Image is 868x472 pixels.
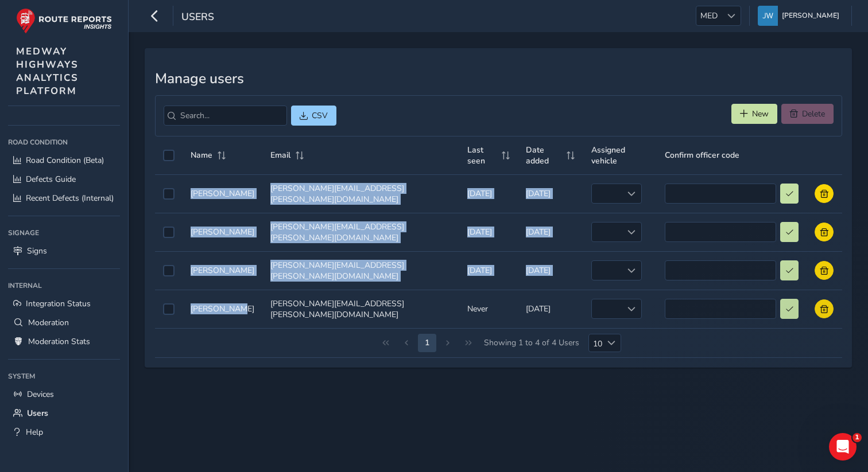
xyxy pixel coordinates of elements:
span: Road Condition (Beta) [26,155,104,166]
td: [DATE] [459,251,518,290]
a: Recent Defects (Internal) [8,189,120,208]
span: Devices [27,389,54,400]
td: [PERSON_NAME][EMAIL_ADDRESS][PERSON_NAME][DOMAIN_NAME] [262,251,459,290]
button: [PERSON_NAME] [758,6,843,26]
a: Signs [8,241,120,260]
button: CSV [291,106,336,126]
div: Road Condition [8,134,120,151]
span: CSV [312,110,328,121]
td: [PERSON_NAME] [183,251,262,290]
td: Never [459,290,518,328]
td: [PERSON_NAME][EMAIL_ADDRESS][PERSON_NAME][DOMAIN_NAME] [262,290,459,328]
a: Users [8,404,120,423]
img: rr logo [16,8,112,34]
td: [PERSON_NAME] [183,174,262,213]
a: Moderation Stats [8,332,120,351]
button: Page 2 [418,334,436,352]
td: [PERSON_NAME] [183,290,262,328]
div: Select auth0|6455235882c2a81063077554 [163,303,175,315]
a: Defects Guide [8,170,120,189]
span: Defects Guide [26,174,76,185]
td: [PERSON_NAME][EMAIL_ADDRESS][PERSON_NAME][DOMAIN_NAME] [262,213,459,251]
td: [DATE] [518,213,583,251]
h3: Manage users [155,71,842,87]
a: Moderation [8,313,120,332]
span: Users [27,408,48,419]
span: Integration Status [26,298,91,309]
span: Users [181,10,214,26]
span: Recent Defects (Internal) [26,193,114,204]
span: Email [270,150,290,161]
div: Signage [8,224,120,241]
span: Showing 1 to 4 of 4 Users [480,334,583,352]
span: [PERSON_NAME] [782,6,839,26]
td: [DATE] [459,174,518,213]
a: Devices [8,385,120,404]
span: Confirm officer code [665,150,739,161]
span: Moderation [28,317,69,328]
span: Last seen [467,145,498,166]
a: Integration Status [8,294,120,313]
td: [DATE] [518,251,583,290]
span: Date added [526,145,563,166]
iframe: Intercom live chat [829,433,857,461]
a: Road Condition (Beta) [8,151,120,170]
span: Help [26,427,43,438]
button: New [731,104,777,124]
input: Search... [164,106,287,126]
span: Name [191,150,212,161]
span: MED [696,6,722,25]
span: New [752,108,769,119]
td: [DATE] [518,174,583,213]
div: Select auth0|641d7dd0d74e82cbf0a0e83f [163,227,175,238]
span: 1 [852,433,862,442]
td: [DATE] [459,213,518,251]
span: Moderation Stats [28,336,90,347]
div: Internal [8,277,120,294]
span: 10 [589,334,602,352]
div: System [8,368,120,385]
div: Select auth0|685025b7b496d5126566ced4 [163,188,175,200]
td: [DATE] [518,290,583,328]
span: MEDWAY HIGHWAYS ANALYTICS PLATFORM [16,45,79,97]
span: Assigned vehicle [591,145,649,166]
a: Help [8,423,120,442]
div: Select auth0|681e1acac100fcded3b82982 [163,265,175,276]
div: Choose [602,334,621,352]
td: [PERSON_NAME] [183,213,262,251]
td: [PERSON_NAME][EMAIL_ADDRESS][PERSON_NAME][DOMAIN_NAME] [262,174,459,213]
img: diamond-layout [758,6,778,26]
span: Signs [27,245,47,256]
